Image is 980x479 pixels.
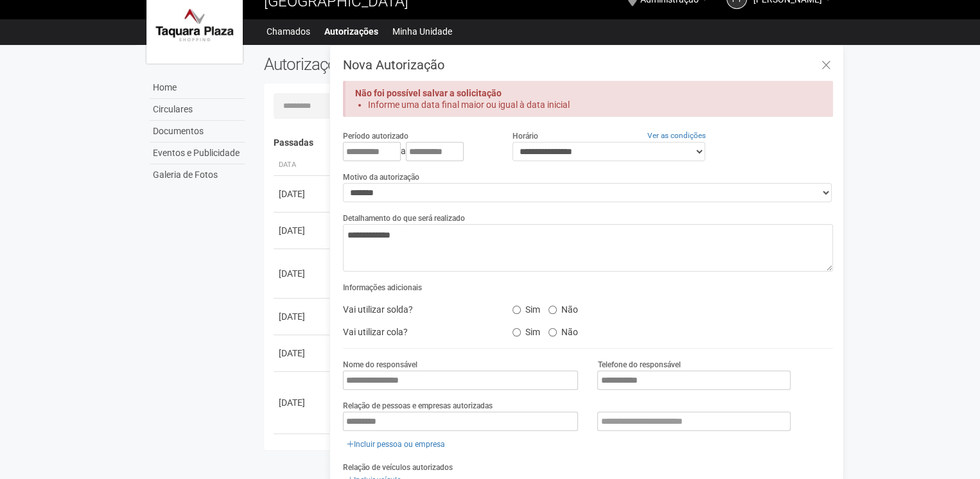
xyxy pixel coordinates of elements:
[548,328,557,336] input: Não
[333,322,503,342] div: Vai utilizar cola?
[274,138,824,148] h4: Passadas
[368,99,810,110] li: Informe uma data final maior ou igual à data inicial
[343,142,493,161] div: a
[279,310,326,323] div: [DATE]
[512,130,538,142] label: Horário
[324,22,378,40] a: Autorizações
[343,213,465,224] label: Detalhamento do que será realizado
[343,58,833,71] h3: Nova Autorização
[150,121,245,143] a: Documentos
[355,88,502,98] strong: Não foi possível salvar a solicitação
[279,224,326,237] div: [DATE]
[279,267,326,280] div: [DATE]
[597,359,680,370] label: Telefone do responsável
[512,328,521,336] input: Sim
[264,55,539,74] h2: Autorizações
[279,187,326,200] div: [DATE]
[279,396,326,409] div: [DATE]
[343,282,422,293] label: Informações adicionais
[548,322,578,338] label: Não
[343,437,449,451] a: Incluir pessoa ou empresa
[267,22,310,40] a: Chamados
[343,130,408,142] label: Período autorizado
[512,306,521,314] input: Sim
[279,347,326,360] div: [DATE]
[512,300,540,315] label: Sim
[343,359,417,370] label: Nome do responsável
[548,306,557,314] input: Não
[343,171,419,183] label: Motivo da autorização
[548,300,578,315] label: Não
[150,77,245,99] a: Home
[647,131,706,140] a: Ver as condições
[150,164,245,186] a: Galeria de Fotos
[333,300,503,319] div: Vai utilizar solda?
[512,322,540,338] label: Sim
[274,155,331,176] th: Data
[343,462,453,473] label: Relação de veículos autorizados
[343,400,493,412] label: Relação de pessoas e empresas autorizadas
[150,99,245,121] a: Circulares
[392,22,452,40] a: Minha Unidade
[150,143,245,164] a: Eventos e Publicidade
